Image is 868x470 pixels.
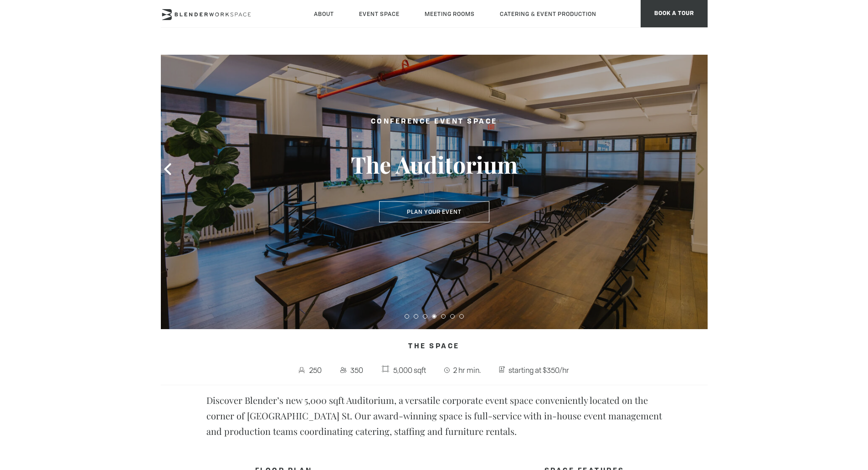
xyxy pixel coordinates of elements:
h2: Conference Event Space [329,116,539,128]
h3: The Auditorium [329,150,539,179]
span: 2 hr min. [451,363,483,377]
span: starting at $350/hr [506,363,571,377]
button: Plan Your Event [379,201,489,222]
span: 250 [308,363,324,377]
span: 5,000 sqft [391,363,428,377]
p: Discover Blender’s new 5,000 sqft Auditorium, a versatile corporate event space conveniently loca... [206,393,662,439]
h4: The Space [161,338,708,356]
span: 350 [348,363,365,377]
iframe: Chat Widget [704,353,868,470]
